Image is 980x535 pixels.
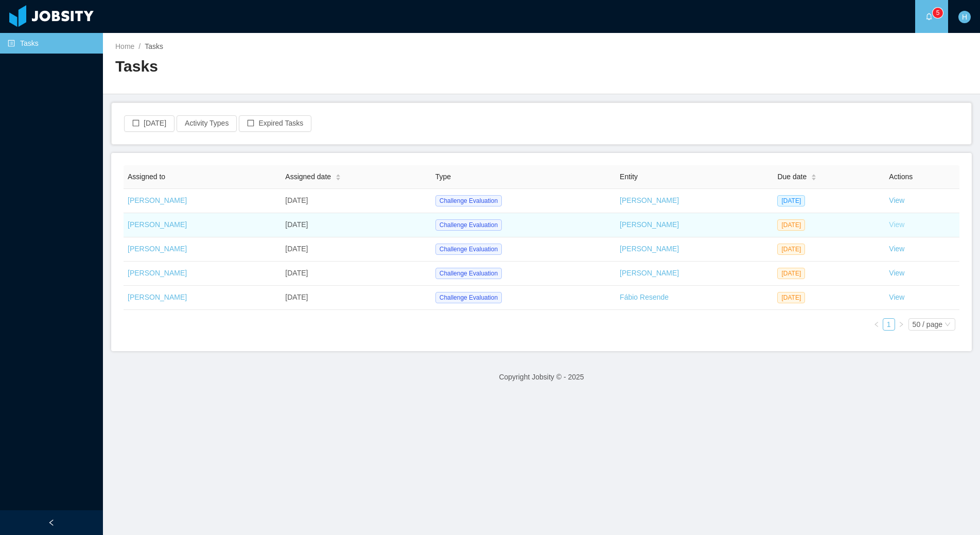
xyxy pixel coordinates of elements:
button: icon: borderExpired Tasks [239,115,311,132]
a: [PERSON_NAME] [128,269,187,277]
button: icon: border[DATE] [124,115,174,132]
button: Activity Types [177,115,237,132]
div: Sort [811,172,817,180]
span: Tasks [145,42,163,50]
span: [DATE] [777,195,805,206]
i: icon: down [944,321,951,329]
p: 5 [936,8,940,18]
span: Type [435,172,451,181]
td: [DATE] [281,237,431,262]
a: [PERSON_NAME] [620,220,679,229]
div: 50 / page [913,319,942,330]
span: H [962,11,967,23]
span: Assigned date [285,171,331,182]
a: [PERSON_NAME] [620,245,679,253]
a: [PERSON_NAME] [128,220,187,229]
a: View [889,269,904,277]
span: [DATE] [777,268,805,279]
a: View [889,220,904,229]
span: [DATE] [777,219,805,231]
span: Challenge Evaluation [435,195,502,206]
span: [DATE] [777,244,805,255]
a: Home [115,42,134,50]
i: icon: caret-up [811,172,817,176]
a: [PERSON_NAME] [128,196,187,204]
a: 1 [883,319,895,330]
i: icon: caret-up [336,172,341,176]
h2: Tasks [115,56,541,77]
li: Previous Page [870,318,883,331]
li: 1 [883,318,895,331]
a: [PERSON_NAME] [620,269,679,277]
a: Fábio Resende [620,293,669,301]
span: / [138,42,141,50]
i: icon: bell [925,13,933,20]
a: [PERSON_NAME] [128,293,187,301]
sup: 5 [933,8,943,18]
td: [DATE] [281,262,431,286]
a: [PERSON_NAME] [620,196,679,204]
li: Next Page [895,318,907,331]
span: [DATE] [777,292,805,303]
span: Entity [620,172,638,181]
span: Challenge Evaluation [435,219,502,231]
i: icon: right [898,321,904,327]
i: icon: caret-down [336,177,341,180]
div: Sort [335,172,341,180]
a: [PERSON_NAME] [128,245,187,253]
td: [DATE] [281,286,431,310]
span: Assigned to [128,172,165,181]
span: Actions [889,172,913,181]
footer: Copyright Jobsity © - 2025 [103,359,980,395]
a: View [889,196,904,204]
span: Due date [777,171,807,182]
i: icon: left [873,321,880,327]
span: Challenge Evaluation [435,292,502,303]
a: icon: profileTasks [8,33,95,54]
a: View [889,245,904,253]
span: Challenge Evaluation [435,244,502,255]
span: Challenge Evaluation [435,268,502,279]
i: icon: caret-down [811,177,817,180]
td: [DATE] [281,213,431,237]
a: View [889,293,904,301]
td: [DATE] [281,189,431,213]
